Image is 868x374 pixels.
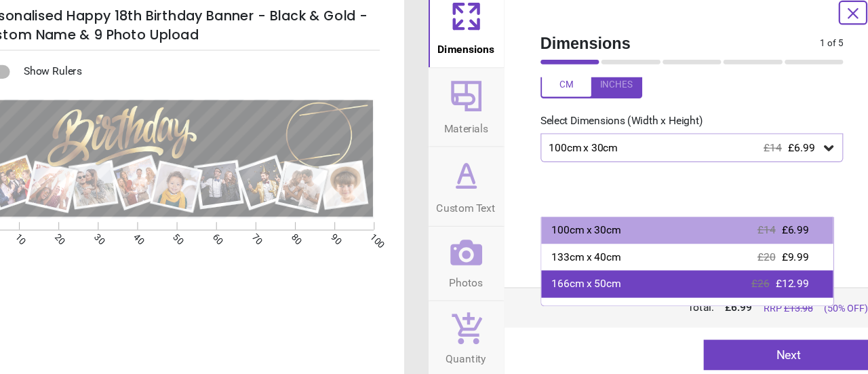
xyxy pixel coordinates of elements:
[469,329,506,350] span: Quantity
[454,291,521,358] button: Quantity
[554,188,728,362] img: Helper for size comparison
[724,291,743,301] span: 6.99
[748,246,764,257] span: £20
[454,224,521,291] button: Photos
[564,221,626,234] div: 100cm x 30cm
[462,52,513,73] span: Dimensions
[14,212,40,224] span: 0
[804,54,825,66] span: 1 of 5
[560,148,806,160] div: 100cm x 30cm
[748,221,764,232] span: £14
[14,141,40,153] span: 20
[454,82,521,153] button: Materials
[764,269,794,280] span: £12.99
[564,245,626,259] div: 133cm x 40cm
[60,77,432,94] div: Show Rulers
[472,261,502,282] span: Photos
[14,177,40,189] span: 10
[753,291,797,303] span: RRP
[770,221,794,232] span: £6.99
[564,269,626,282] div: 166cm x 50cm
[553,290,847,303] div: Total:
[775,148,800,159] span: £6.99
[454,11,521,81] button: Dimensions
[770,246,794,257] span: £9.99
[543,123,700,136] label: Select Dimensions (Width x Height)
[753,148,770,159] span: £14
[772,292,797,302] span: £ 13.98
[719,290,743,303] span: £
[14,106,40,117] span: 30
[461,194,514,214] span: Custom Text
[700,325,852,352] button: Next
[743,269,759,280] span: £26
[50,22,410,67] h5: Personalised Happy 18th Birthday Banner - Black & Gold - Custom Name & 9 Photo Upload
[468,124,507,144] span: Materials
[26,221,39,233] span: cm
[808,291,846,303] span: (50% OFF)
[554,50,804,70] span: Dimensions
[454,153,521,223] button: Custom Text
